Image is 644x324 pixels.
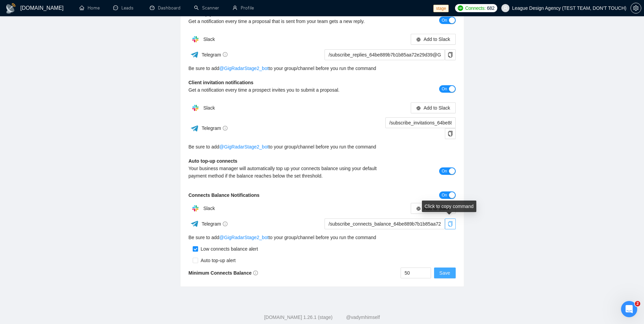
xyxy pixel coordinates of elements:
[189,158,238,164] b: Auto top-up connects
[411,34,456,45] button: slackAdd to Slack
[411,102,456,113] button: slackAdd to Slack
[189,101,202,115] img: hpQkSZIkSZIkSZIkSZIkSZIkSZIkSZIkSZIkSZIkSZIkSZIkSZIkSZIkSZIkSZIkSZIkSZIkSZIkSZIkSZIkSZIkSZIkSZIkS...
[201,125,228,131] span: Telegram
[445,128,456,139] button: copy
[223,126,228,131] span: info-circle
[189,165,389,180] div: Your business manager will automatically top up your connects balance using your default payment ...
[219,234,269,241] a: @GigRadarStage2_bot
[190,124,199,133] img: ww3wtPAAAAAElFTkSuQmCC
[424,104,450,112] span: Add to Slack
[442,167,447,175] span: On
[445,218,456,229] button: copy
[219,65,269,72] a: @GigRadarStage2_bot
[194,5,219,11] a: searchScanner
[433,5,449,12] span: stage
[223,52,228,57] span: info-circle
[635,301,640,306] span: 2
[190,50,199,59] img: ww3wtPAAAAAElFTkSuQmCC
[442,85,447,93] span: On
[150,5,181,11] a: dashboardDashboard
[201,221,228,227] span: Telegram
[442,191,447,199] span: On
[416,206,421,211] span: slack
[487,4,494,12] span: 682
[219,143,269,151] a: @GigRadarStage2_bot
[424,36,450,43] span: Add to Slack
[445,52,455,57] span: copy
[503,6,508,10] span: user
[445,131,455,136] span: copy
[189,234,456,241] div: Be sure to add to your group/channel before you run the command
[189,192,260,198] b: Connects Balance Notifications
[198,245,258,253] div: Low connects balance alert
[189,86,389,94] div: Get a notification every time a prospect invites you to submit a proposal.
[442,17,447,24] span: On
[201,52,228,57] span: Telegram
[346,315,380,320] a: @vadymhimself
[190,219,199,228] img: ww3wtPAAAAAElFTkSuQmCC
[630,5,641,11] a: setting
[113,5,136,11] a: messageLeads
[189,202,202,215] img: hpQkSZIkSZIkSZIkSZIkSZIkSZIkSZIkSZIkSZIkSZIkSZIkSZIkSZIkSZIkSZIkSZIkSZIkSZIkSZIkSZIkSZIkSZIkSZIkS...
[189,143,456,151] div: Be sure to add to your group/channel before you run the command
[621,301,637,317] iframe: Intercom live chat
[445,221,455,227] span: copy
[411,203,456,214] button: slackAdd to Slack
[416,37,421,42] span: slack
[203,206,215,211] span: Slack
[189,32,202,46] img: hpQkSZIkSZIkSZIkSZIkSZIkSZIkSZIkSZIkSZIkSZIkSZIkSZIkSZIkSZIkSZIkSZIkSZIkSZIkSZIkSZIkSZIkSZIkSZIkS...
[203,37,215,42] span: Slack
[253,271,258,275] span: info-circle
[198,257,236,264] div: Auto top-up alert
[189,270,258,276] b: Minimum Connects Balance
[434,268,456,278] button: Save
[79,5,100,11] a: homeHome
[630,3,641,14] button: setting
[439,269,450,277] span: Save
[5,3,16,14] img: logo
[416,106,421,111] span: slack
[233,5,254,11] a: userProfile
[189,80,254,85] b: Client invitation notifications
[223,222,228,226] span: info-circle
[458,5,463,11] img: upwork-logo.png
[203,105,215,111] span: Slack
[189,18,389,25] div: Get a notification every time a proposal that is sent from your team gets a new reply.
[422,201,476,212] div: Click to copy command
[264,315,332,320] a: [DOMAIN_NAME] 1.26.1 (stage)
[189,65,456,72] div: Be sure to add to your group/channel before you run the command
[465,4,485,12] span: Connects:
[445,49,456,60] button: copy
